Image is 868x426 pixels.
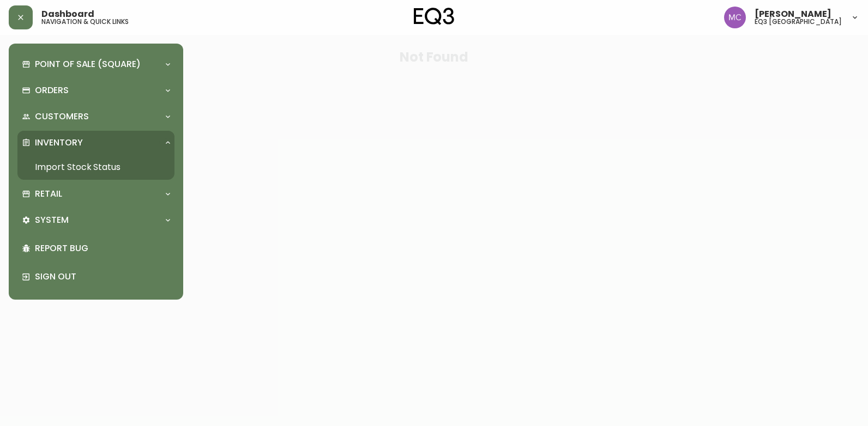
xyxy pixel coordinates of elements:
[17,182,174,206] div: Retail
[17,78,174,102] div: Orders
[755,10,831,19] span: [PERSON_NAME]
[41,19,129,25] h5: navigation & quick links
[35,188,62,200] p: Retail
[17,234,174,263] div: Report Bug
[755,19,842,25] h5: eq3 [GEOGRAPHIC_DATA]
[17,131,174,155] div: Inventory
[35,137,83,149] p: Inventory
[414,8,454,25] img: logo
[17,263,174,291] div: Sign Out
[17,52,174,76] div: Point of Sale (Square)
[35,214,69,226] p: System
[41,10,94,19] span: Dashboard
[35,242,170,254] p: Report Bug
[724,7,746,28] img: 6dbdb61c5655a9a555815750a11666cc
[35,84,69,96] p: Orders
[35,111,89,123] p: Customers
[35,58,141,70] p: Point of Sale (Square)
[17,208,174,232] div: System
[35,271,170,283] p: Sign Out
[17,155,174,180] a: Import Stock Status
[17,105,174,129] div: Customers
